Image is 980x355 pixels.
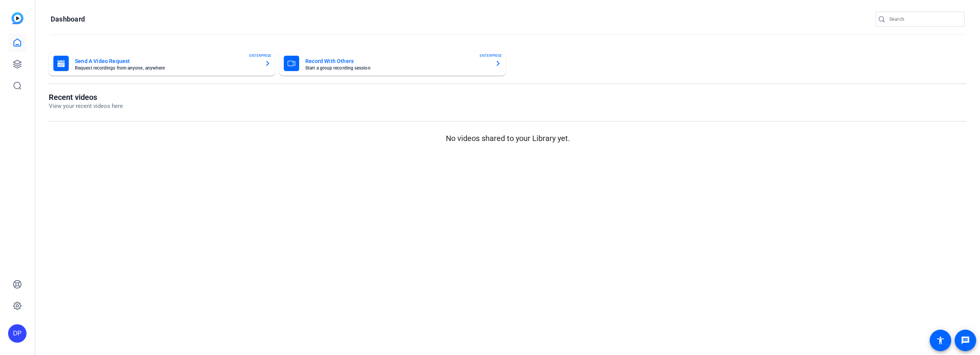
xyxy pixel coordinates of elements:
span: ENTERPRISE [249,53,271,58]
p: No videos shared to your Library yet. [49,133,967,144]
input: Search [889,15,958,24]
span: ENTERPRISE [480,53,502,58]
h1: Dashboard [51,15,85,24]
mat-icon: accessibility [936,336,945,345]
img: blue-gradient.svg [12,12,23,24]
div: DP [8,324,26,343]
mat-card-subtitle: Start a group recording session [305,66,489,70]
mat-card-title: Send A Video Request [75,56,258,66]
mat-card-title: Record With Others [305,56,489,66]
button: Send A Video RequestRequest recordings from anyone, anywhereENTERPRISE [49,51,275,76]
button: Record With OthersStart a group recording sessionENTERPRISE [279,51,506,76]
p: View your recent videos here [49,102,123,111]
mat-card-subtitle: Request recordings from anyone, anywhere [75,66,258,70]
h1: Recent videos [49,93,123,102]
mat-icon: message [961,336,970,345]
